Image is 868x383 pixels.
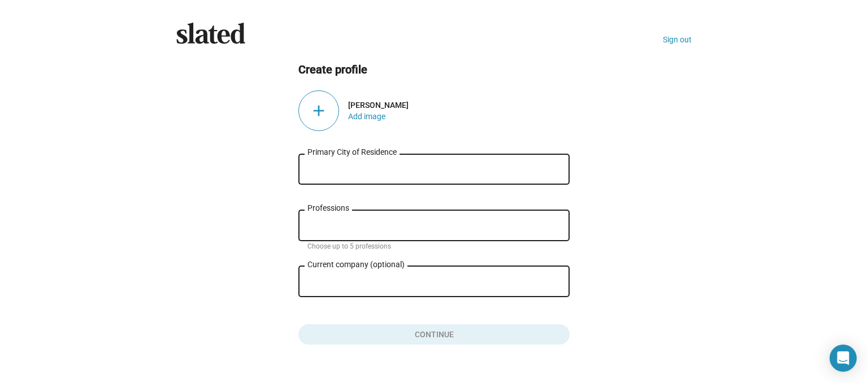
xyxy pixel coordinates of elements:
button: Open Add Image Dialog [348,112,385,121]
h2: Create profile [298,62,570,77]
div: [PERSON_NAME] [348,101,570,110]
a: Sign out [663,35,692,44]
mat-hint: Choose up to 5 professions [307,242,391,251]
div: Open Intercom Messenger [830,345,857,372]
